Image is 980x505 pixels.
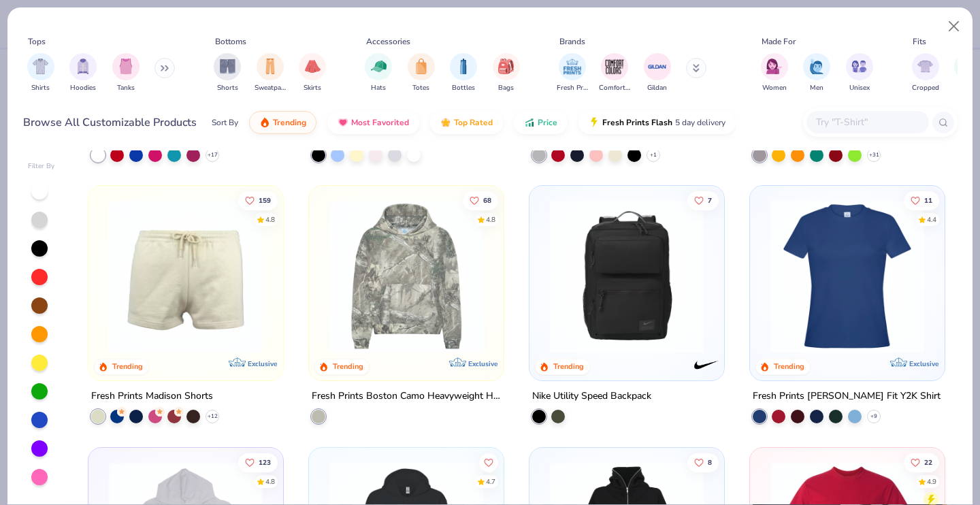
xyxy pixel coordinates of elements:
[675,115,725,131] span: 5 day delivery
[849,83,870,93] span: Unisex
[753,388,941,405] div: Fresh Prints [PERSON_NAME] Fit Y2K Shirt
[239,453,278,472] button: Like
[412,83,429,93] span: Totes
[76,59,91,74] img: Hoodies Image
[762,35,796,48] div: Made For
[239,191,278,210] button: Like
[602,117,672,128] span: Fresh Prints Flash
[327,111,419,134] button: Most Favorited
[255,53,286,93] div: filter for Sweatpants
[924,197,932,204] span: 11
[70,83,96,93] span: Hoodies
[255,83,286,93] span: Sweatpants
[909,359,938,368] span: Exclusive
[414,59,429,74] img: Totes Image
[599,53,630,93] div: filter for Comfort Colors
[408,53,435,93] button: filter button
[912,53,939,93] button: filter button
[589,117,600,128] img: flash.gif
[118,59,133,74] img: Tanks Image
[557,53,588,93] button: filter button
[693,351,720,378] img: Nike logo
[559,35,585,48] div: Brands
[870,412,877,421] span: + 9
[259,197,272,204] span: 159
[208,412,218,421] span: + 12
[463,191,498,210] button: Like
[604,56,625,77] img: Comfort Colors Image
[493,53,520,93] button: filter button
[599,53,630,93] button: filter button
[248,359,277,368] span: Exclusive
[912,83,939,93] span: Cropped
[299,53,326,93] div: filter for Skirts
[557,53,588,93] div: filter for Fresh Prints
[112,53,140,93] div: filter for Tanks
[452,83,475,93] span: Bottles
[28,161,55,172] div: Filter By
[851,59,867,74] img: Unisex Image
[498,59,513,74] img: Bags Image
[490,199,657,353] img: c8ff052b-3bb3-4275-83ac-ecbad4516ae5
[941,14,967,39] button: Close
[647,83,667,93] span: Gildan
[69,53,97,93] div: filter for Hoodies
[927,476,936,487] div: 4.9
[761,53,788,93] button: filter button
[371,83,386,93] span: Hats
[486,476,495,487] div: 4.7
[266,215,276,225] div: 4.8
[27,53,54,93] button: filter button
[312,388,501,405] div: Fresh Prints Boston Camo Heavyweight Hoodie
[263,59,278,74] img: Sweatpants Image
[599,83,630,93] span: Comfort Colors
[687,453,719,472] button: Like
[208,150,218,159] span: + 17
[69,53,97,93] button: filter button
[761,53,788,93] div: filter for Women
[259,117,270,128] img: trending.gif
[810,83,823,93] span: Men
[708,459,712,466] span: 8
[647,56,668,77] img: Gildan Image
[562,56,583,77] img: Fresh Prints Image
[33,59,48,74] img: Shirts Image
[913,35,926,48] div: Fits
[803,53,830,93] div: filter for Men
[766,59,782,74] img: Women Image
[365,53,392,93] div: filter for Hats
[764,199,931,353] img: 6a9a0a85-ee36-4a89-9588-981a92e8a910
[408,53,435,93] div: filter for Totes
[644,53,671,93] div: filter for Gildan
[803,53,830,93] button: filter button
[440,117,451,128] img: TopRated.gif
[904,191,939,210] button: Like
[456,59,471,74] img: Bottles Image
[846,53,873,93] button: filter button
[644,53,671,93] button: filter button
[304,83,321,93] span: Skirts
[650,150,657,159] span: + 1
[371,59,387,74] img: Hats Image
[927,215,936,225] div: 4.4
[710,199,877,353] img: 18f9919c-45b8-45d8-b1a8-0f9476ac2f45
[217,83,238,93] span: Shorts
[450,53,477,93] button: filter button
[468,359,497,368] span: Exclusive
[338,117,348,128] img: most_fav.gif
[809,59,824,74] img: Men Image
[924,459,932,466] span: 22
[212,116,238,129] div: Sort By
[538,117,557,128] span: Price
[514,111,568,134] button: Price
[31,83,50,93] span: Shirts
[578,111,736,134] button: Fresh Prints Flash5 day delivery
[351,117,409,128] span: Most Favorited
[266,476,276,487] div: 4.8
[117,83,135,93] span: Tanks
[365,53,392,93] button: filter button
[912,53,939,93] div: filter for Cropped
[486,215,495,225] div: 4.8
[214,53,241,93] div: filter for Shorts
[220,59,235,74] img: Shorts Image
